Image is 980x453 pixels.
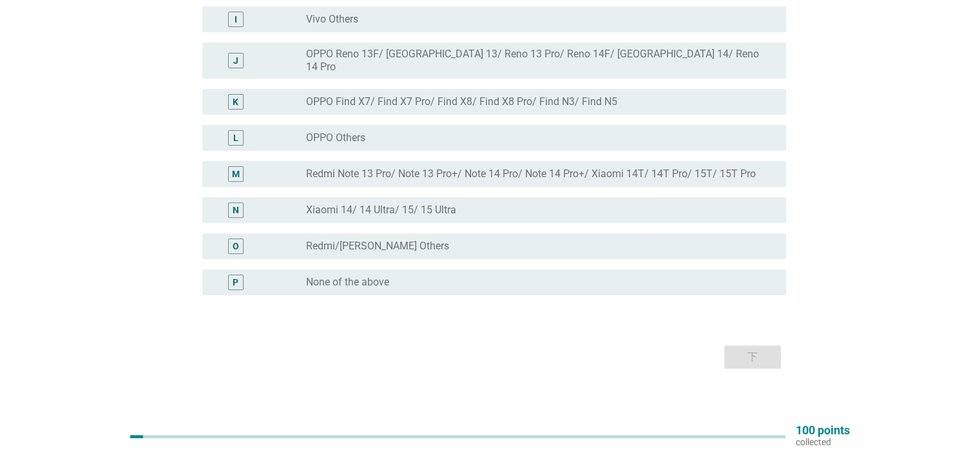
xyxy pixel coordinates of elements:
[306,168,756,180] label: Redmi Note 13 Pro/ Note 13 Pro+/ Note 14 Pro/ Note 14 Pro+/ Xiaomi 14T/ 14T Pro/ 15T/ 15T Pro
[796,425,850,436] p: 100 points
[235,13,237,26] div: I
[306,240,449,253] label: Redmi/[PERSON_NAME] Others
[306,13,358,26] label: Vivo Others
[306,131,365,144] label: OPPO Others
[233,276,238,289] div: P
[306,95,617,108] label: OPPO Find X7/ Find X7 Pro/ Find X8/ Find X8 Pro/ Find N3/ Find N5
[232,168,240,181] div: M
[233,204,239,217] div: N
[233,54,238,68] div: J
[233,131,238,145] div: L
[306,48,765,73] label: OPPO Reno 13F/ [GEOGRAPHIC_DATA] 13/ Reno 13 Pro/ Reno 14F/ [GEOGRAPHIC_DATA] 14/ Reno 14 Pro
[796,436,850,448] p: collected
[306,276,389,289] label: None of the above
[306,204,456,217] label: Xiaomi 14/ 14 Ultra/ 15/ 15 Ultra
[233,240,239,253] div: O
[233,95,238,109] div: K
